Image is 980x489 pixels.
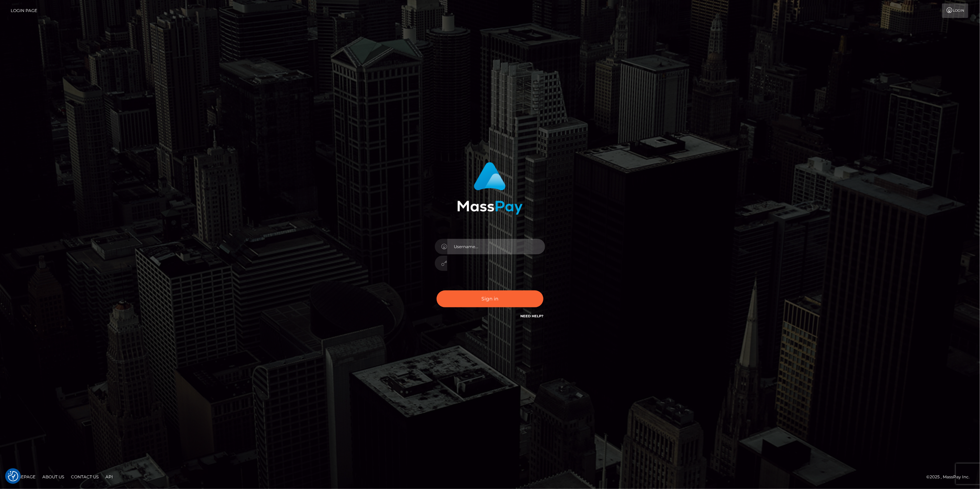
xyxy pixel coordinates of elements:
[457,162,523,215] img: MassPay Login
[11,3,37,18] a: Login Page
[447,239,545,254] input: Username...
[40,471,67,482] a: About Us
[942,3,968,18] a: Login
[8,471,18,481] button: Consent Preferences
[103,471,116,482] a: API
[926,473,975,481] div: © 2025 , MassPay Inc.
[520,314,543,318] a: Need Help?
[437,290,543,307] button: Sign in
[68,471,101,482] a: Contact Us
[8,471,18,481] img: Revisit consent button
[8,471,38,482] a: Homepage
